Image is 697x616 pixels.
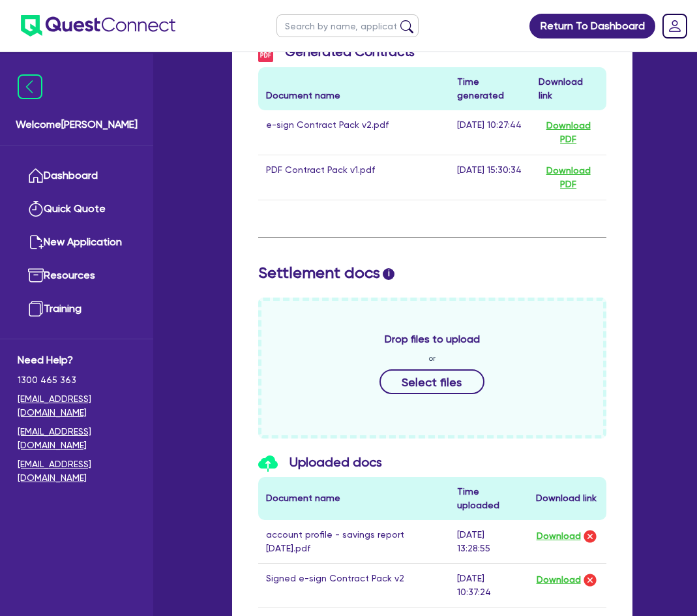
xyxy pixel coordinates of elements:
[258,155,450,200] td: PDF Contract Pack v1.pdf
[18,74,42,99] img: icon-menu-close
[528,477,606,520] th: Download link
[28,301,44,316] img: training
[21,15,175,37] img: quest-connect-logo-blue
[383,268,394,280] span: i
[258,43,273,62] img: icon-pdf
[258,67,450,110] th: Document name
[28,234,44,250] img: new-application
[258,563,450,607] td: Signed e-sign Contract Pack v2
[18,425,136,452] a: [EMAIL_ADDRESS][DOMAIN_NAME]
[449,477,527,520] th: Time uploaded
[449,110,531,155] td: [DATE] 10:27:44
[28,201,44,217] img: quick-quote
[258,43,606,62] h3: Generated Contracts
[536,572,582,589] button: Download
[276,14,419,37] input: Search by name, application ID or mobile number...
[536,528,582,545] button: Download
[28,268,44,283] img: resources
[18,292,136,326] a: Training
[258,477,450,520] th: Document name
[582,572,598,588] img: delete-icon
[531,67,606,110] th: Download link
[428,352,436,364] span: or
[449,155,531,200] td: [DATE] 15:30:34
[258,455,278,472] img: icon-upload
[258,454,606,472] h3: Uploaded docs
[449,520,527,564] td: [DATE] 13:28:55
[385,331,480,347] span: Drop files to upload
[449,67,531,110] th: Time generated
[18,192,136,226] a: Quick Quote
[18,457,136,485] a: [EMAIL_ADDRESS][DOMAIN_NAME]
[258,110,450,155] td: e-sign Contract Pack v2.pdf
[18,226,136,259] a: New Application
[16,117,138,132] span: Welcome [PERSON_NAME]
[18,259,136,292] a: Resources
[18,352,136,368] span: Need Help?
[539,163,599,192] button: Download PDF
[379,369,485,394] button: Select files
[529,14,655,38] a: Return To Dashboard
[449,563,527,607] td: [DATE] 10:37:24
[18,159,136,192] a: Dashboard
[258,520,450,564] td: account profile - savings report [DATE].pdf
[582,529,598,544] img: delete-icon
[539,118,599,147] button: Download PDF
[18,392,136,420] a: [EMAIL_ADDRESS][DOMAIN_NAME]
[18,373,136,387] span: 1300 465 363
[258,264,606,283] h2: Settlement docs
[658,9,692,43] a: Dropdown toggle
